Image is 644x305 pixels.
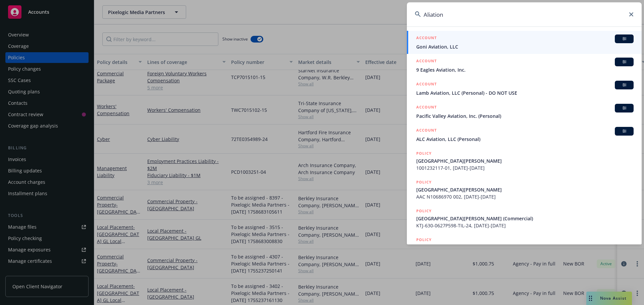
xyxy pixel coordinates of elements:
span: AAC N10686970 002, [DATE]-[DATE] [416,193,634,200]
h5: ACCOUNT [416,104,437,112]
span: [GEOGRAPHIC_DATA][PERSON_NAME] (Commercial) [416,215,634,222]
span: Lamb Aviation, LLC (Personal) - DO NOT USE [416,89,634,96]
span: Pacific Valley Aviation, Inc. (Personal) [416,112,634,120]
h5: ACCOUNT [416,34,437,43]
a: POLICY[GEOGRAPHIC_DATA][PERSON_NAME] (Commercial) [407,233,642,261]
h5: ACCOUNT [416,81,437,89]
span: BI [618,82,631,88]
h5: POLICY [416,179,432,185]
a: POLICY[GEOGRAPHIC_DATA][PERSON_NAME]1001232117-01, [DATE]-[DATE] [407,146,642,175]
span: [GEOGRAPHIC_DATA][PERSON_NAME] [416,186,634,193]
span: 1001232117-01, [DATE]-[DATE] [416,164,634,171]
a: POLICY[GEOGRAPHIC_DATA][PERSON_NAME] (Commercial)KTJ-630-0627P598-TIL-24, [DATE]-[DATE] [407,204,642,233]
a: ACCOUNTBIPacific Valley Aviation, Inc. (Personal) [407,100,642,123]
h5: POLICY [416,150,432,157]
span: BI [618,105,631,111]
span: [GEOGRAPHIC_DATA][PERSON_NAME] [416,157,634,164]
span: 9 Eagles Aviation, Inc. [416,66,634,73]
span: Goni Aviation, LLC [416,43,634,50]
a: POLICY[GEOGRAPHIC_DATA][PERSON_NAME]AAC N10686970 002, [DATE]-[DATE] [407,175,642,204]
h5: ACCOUNT [416,127,437,135]
span: ALC Aviation, LLC (Personal) [416,136,634,143]
input: Search... [407,2,642,26]
h5: POLICY [416,236,432,243]
h5: ACCOUNT [416,58,437,66]
a: ACCOUNTBIGoni Aviation, LLC [407,31,642,54]
span: BI [618,59,631,65]
a: ACCOUNTBIALC Aviation, LLC (Personal) [407,123,642,146]
h5: POLICY [416,208,432,214]
a: ACCOUNTBILamb Aviation, LLC (Personal) - DO NOT USE [407,77,642,100]
span: BI [618,128,631,134]
span: KTJ-630-0627P598-TIL-24, [DATE]-[DATE] [416,222,634,229]
span: [GEOGRAPHIC_DATA][PERSON_NAME] (Commercial) [416,244,634,251]
a: ACCOUNTBI9 Eagles Aviation, Inc. [407,54,642,77]
span: BI [618,36,631,42]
